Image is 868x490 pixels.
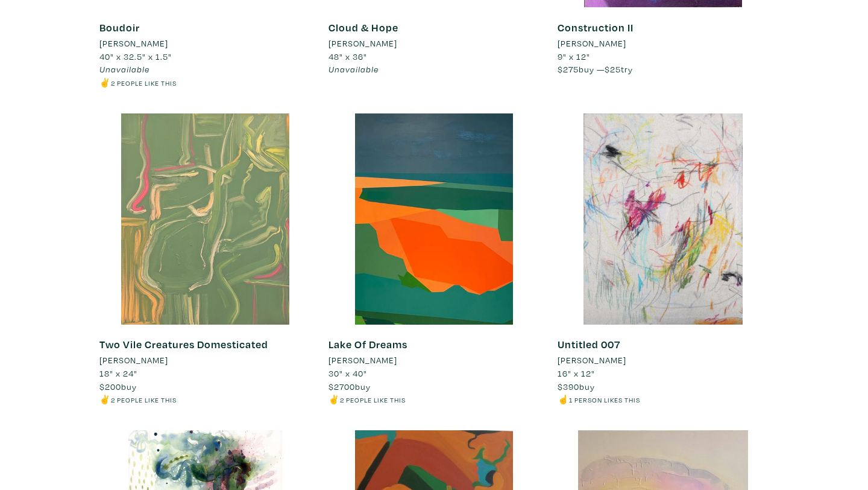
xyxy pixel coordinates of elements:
[99,51,172,62] span: 40" x 32.5" x 1.5"
[558,63,579,75] span: $275
[99,21,140,34] a: Boudoir
[99,381,137,392] span: buy
[99,63,149,75] span: Unavailable
[99,37,168,50] li: [PERSON_NAME]
[558,337,620,351] a: Untitled 007
[99,354,168,367] li: [PERSON_NAME]
[329,354,539,367] a: [PERSON_NAME]
[329,354,397,367] li: [PERSON_NAME]
[99,393,310,406] li: ✌️
[605,63,621,75] span: $25
[99,367,137,379] span: 18" x 24"
[99,76,310,89] li: ✌️
[329,51,367,62] span: 48" x 36"
[329,63,379,75] span: Unavailable
[558,37,769,50] a: [PERSON_NAME]
[99,381,121,392] span: $200
[99,337,268,351] a: Two Vile Creatures Domesticated
[329,381,371,392] span: buy
[558,354,769,367] a: [PERSON_NAME]
[569,395,640,404] small: 1 person likes this
[340,395,406,404] small: 2 people like this
[111,395,177,404] small: 2 people like this
[558,393,769,406] li: ☝️
[558,51,590,62] span: 9" x 12"
[558,381,579,392] span: $390
[111,78,177,87] small: 2 people like this
[558,367,595,379] span: 16" x 12"
[329,37,539,50] a: [PERSON_NAME]
[329,367,367,379] span: 30" x 40"
[329,21,398,34] a: Cloud & Hope
[329,393,539,406] li: ✌️
[558,354,626,367] li: [PERSON_NAME]
[558,381,595,392] span: buy
[99,37,310,50] a: [PERSON_NAME]
[558,21,634,34] a: Construction II
[558,37,626,50] li: [PERSON_NAME]
[329,381,355,392] span: $2700
[329,337,407,351] a: Lake Of Dreams
[329,37,397,50] li: [PERSON_NAME]
[99,354,310,367] a: [PERSON_NAME]
[558,63,633,75] span: buy — try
